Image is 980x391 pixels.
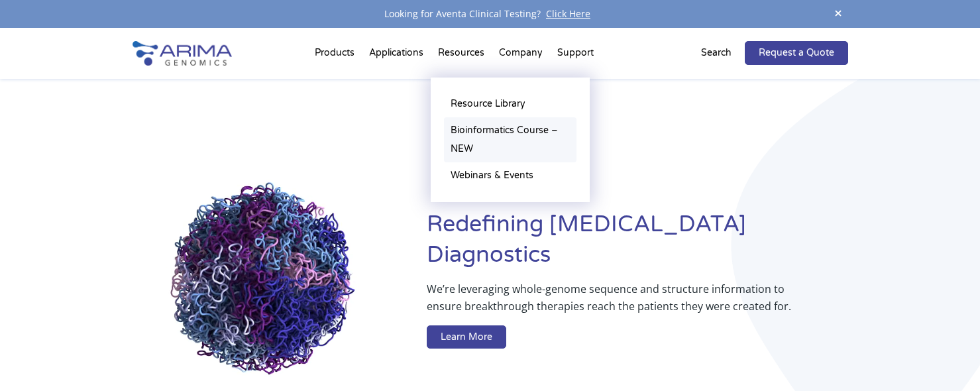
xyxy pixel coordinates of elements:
p: Search [701,44,732,62]
a: Learn More [427,325,506,349]
a: Click Here [541,7,596,20]
div: Looking for Aventa Clinical Testing? [133,5,848,23]
img: Arima-Genomics-logo [133,41,232,66]
a: Webinars & Events [444,162,576,189]
a: Request a Quote [745,41,848,65]
p: We’re leveraging whole-genome sequence and structure information to ensure breakthrough therapies... [427,280,794,325]
h1: Redefining [MEDICAL_DATA] Diagnostics [427,209,847,280]
iframe: Chat Widget [914,327,980,391]
div: チャットウィジェット [914,327,980,391]
a: Bioinformatics Course – NEW [444,117,576,162]
a: Resource Library [444,91,576,117]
